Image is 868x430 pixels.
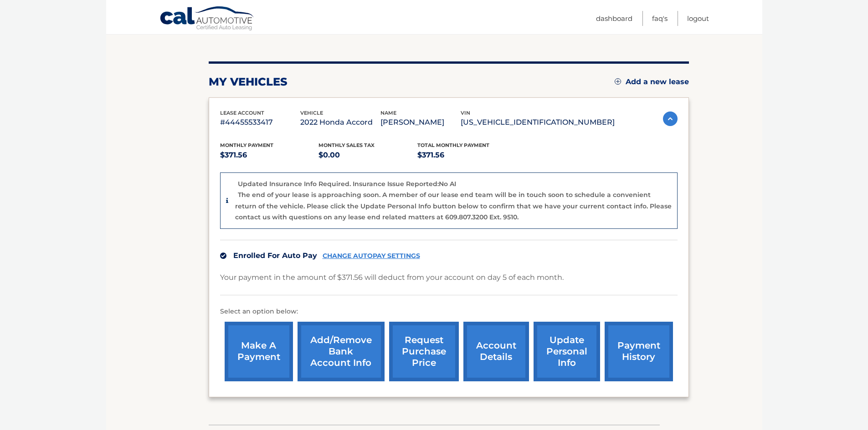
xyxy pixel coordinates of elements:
[596,11,632,26] a: Dashboard
[389,322,459,381] a: request purchase price
[220,116,300,129] p: #44455533417
[318,149,417,162] p: $0.00
[615,78,621,85] img: add.svg
[380,110,396,116] span: name
[220,142,273,148] span: Monthly Payment
[463,322,529,381] a: account details
[225,322,293,381] a: make a payment
[238,180,456,188] p: Updated Insurance Info Required. Insurance Issue Reported:No AI
[298,322,385,381] a: Add/Remove bank account info
[461,116,615,129] p: [US_VEHICLE_IDENTIFICATION_NUMBER]
[605,322,673,381] a: payment history
[220,253,226,259] img: check.svg
[220,110,264,116] span: lease account
[220,306,678,317] p: Select an option below:
[417,149,516,162] p: $371.56
[300,110,323,116] span: vehicle
[209,75,288,89] h2: my vehicles
[534,322,600,381] a: update personal info
[220,149,319,162] p: $371.56
[235,191,672,221] p: The end of your lease is approaching soon. A member of our lease end team will be in touch soon t...
[220,271,564,284] p: Your payment in the amount of $371.56 will deduct from your account on day 5 of each month.
[461,110,470,116] span: vin
[652,11,668,26] a: FAQ's
[380,116,461,129] p: [PERSON_NAME]
[687,11,709,26] a: Logout
[159,6,255,32] a: Cal Automotive
[233,251,317,260] span: Enrolled For Auto Pay
[318,142,375,148] span: Monthly sales Tax
[300,116,380,129] p: 2022 Honda Accord
[663,111,678,126] img: accordion-active.svg
[417,142,489,148] span: Total Monthly Payment
[323,252,420,260] a: CHANGE AUTOPAY SETTINGS
[615,77,689,86] a: Add a new lease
